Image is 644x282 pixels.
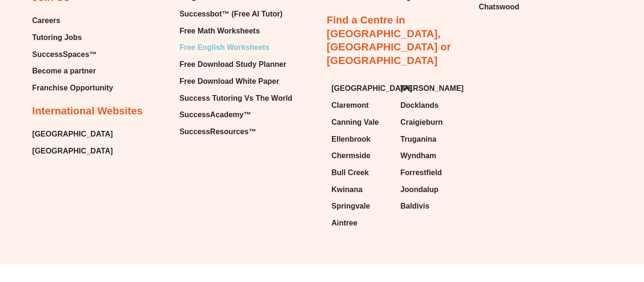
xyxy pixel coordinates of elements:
span: Forrestfield [400,166,442,180]
a: Free English Worksheets [180,40,292,55]
a: [GEOGRAPHIC_DATA] [331,81,391,96]
span: Free English Worksheets [180,40,270,55]
a: Craigieburn [400,115,460,129]
span: [GEOGRAPHIC_DATA] [331,81,412,96]
span: Free Download Study Planner [180,57,287,72]
span: Free Download White Paper [180,74,280,89]
a: Successbot™ (Free AI Tutor) [180,7,292,21]
a: Tutoring Jobs [32,31,113,45]
a: SuccessAcademy™ [180,108,292,122]
span: Free Math Worksheets [180,24,260,38]
span: SuccessAcademy™ [180,108,251,122]
span: Kwinana [331,183,363,197]
span: SuccessSpaces™ [32,48,97,62]
span: Springvale [331,199,370,213]
a: Chermside [331,149,391,163]
span: SuccessResources™ [180,125,256,139]
a: Bull Creek [331,166,391,180]
a: Canning Vale [331,115,391,129]
a: Careers [32,14,113,28]
span: Ellenbrook [331,132,371,146]
a: Franchise Opportunity [32,81,113,95]
span: Wyndham [400,149,436,163]
a: Free Download White Paper [180,74,292,89]
a: Free Math Worksheets [180,24,292,38]
span: Truganina [400,132,436,146]
a: [PERSON_NAME] [400,81,460,96]
span: Claremont [331,98,369,113]
a: SuccessResources™ [180,125,292,139]
a: Forrestfield [400,166,460,180]
span: Chermside [331,149,371,163]
span: Baldivis [400,199,429,213]
a: [GEOGRAPHIC_DATA] [32,144,113,158]
a: SuccessSpaces™ [32,48,113,62]
a: Free Download Study Planner [180,57,292,72]
a: Find a Centre in [GEOGRAPHIC_DATA], [GEOGRAPHIC_DATA] or [GEOGRAPHIC_DATA] [327,14,451,66]
a: Docklands [400,98,460,113]
a: Wyndham [400,149,460,163]
a: Joondalup [400,183,460,197]
span: Craigieburn [400,115,443,129]
span: Tutoring Jobs [32,31,82,45]
a: Truganina [400,132,460,146]
span: Bull Creek [331,166,369,180]
span: Joondalup [400,183,438,197]
iframe: Chat Widget [487,176,644,282]
h2: International Websites [32,105,142,118]
span: Become a partner [32,64,96,78]
a: Success Tutoring Vs The World [180,91,292,105]
span: Careers [32,14,60,28]
a: Claremont [331,98,391,113]
a: Aintree [331,216,391,230]
a: Kwinana [331,183,391,197]
span: Docklands [400,98,438,113]
span: [PERSON_NAME] [400,81,463,96]
a: Ellenbrook [331,132,391,146]
span: Successbot™ (Free AI Tutor) [180,7,283,21]
a: Springvale [331,199,391,213]
span: Canning Vale [331,115,379,129]
a: [GEOGRAPHIC_DATA] [32,127,113,141]
a: Become a partner [32,64,113,78]
a: Baldivis [400,199,460,213]
span: Aintree [331,216,357,230]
